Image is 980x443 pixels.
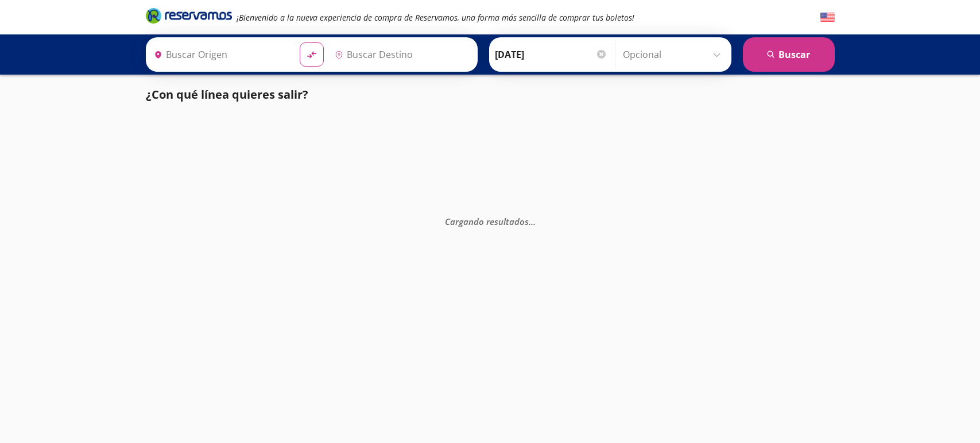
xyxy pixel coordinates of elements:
button: Buscar [743,37,835,72]
input: Opcional [623,40,726,69]
input: Buscar Destino [330,40,471,69]
i: Brand Logo [146,7,232,24]
span: . [529,216,531,227]
input: Elegir Fecha [495,40,607,69]
span: . [531,216,533,227]
input: Buscar Origen [149,40,290,69]
em: ¡Bienvenido a la nueva experiencia de compra de Reservamos, una forma más sencilla de comprar tus... [237,12,634,23]
a: Brand Logo [146,7,232,28]
p: ¿Con qué línea quieres salir? [146,86,308,103]
em: Cargando resultados [445,216,536,227]
span: . [533,216,536,227]
button: English [820,10,835,25]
